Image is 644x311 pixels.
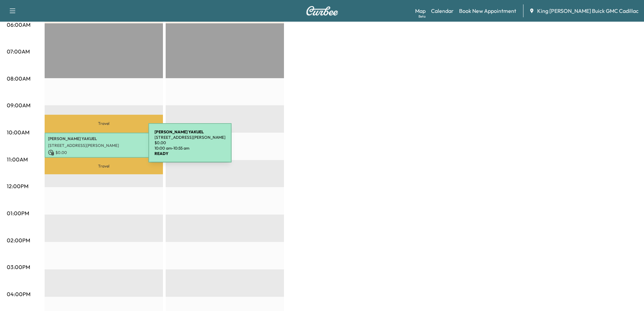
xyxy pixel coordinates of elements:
[154,129,204,134] b: [PERSON_NAME] YAKUEL
[7,128,29,136] p: 10:00AM
[48,150,160,156] p: $ 0.00
[459,7,516,15] a: Book New Appointment
[48,157,160,162] p: 10:00 am - 10:55 am
[45,115,163,132] p: Travel
[154,140,225,146] p: $ 0.00
[7,47,30,55] p: 07:00AM
[7,236,30,244] p: 02:00PM
[306,6,338,16] img: Curbee Logo
[154,146,225,151] p: 10:00 am - 10:55 am
[415,7,426,15] a: MapBeta
[431,7,454,15] a: Calendar
[48,136,160,141] p: [PERSON_NAME] YAKUEL
[48,143,160,148] p: [STREET_ADDRESS][PERSON_NAME]
[7,290,30,298] p: 04:00PM
[7,21,30,29] p: 06:00AM
[7,74,30,83] p: 08:00AM
[154,135,225,140] p: [STREET_ADDRESS][PERSON_NAME]
[45,158,163,175] p: Travel
[7,263,30,271] p: 03:00PM
[7,101,30,109] p: 09:00AM
[419,14,426,19] div: Beta
[154,151,168,156] b: READY
[7,182,28,190] p: 12:00PM
[7,209,29,217] p: 01:00PM
[537,7,639,15] span: King [PERSON_NAME] Buick GMC Cadillac
[7,155,28,163] p: 11:00AM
